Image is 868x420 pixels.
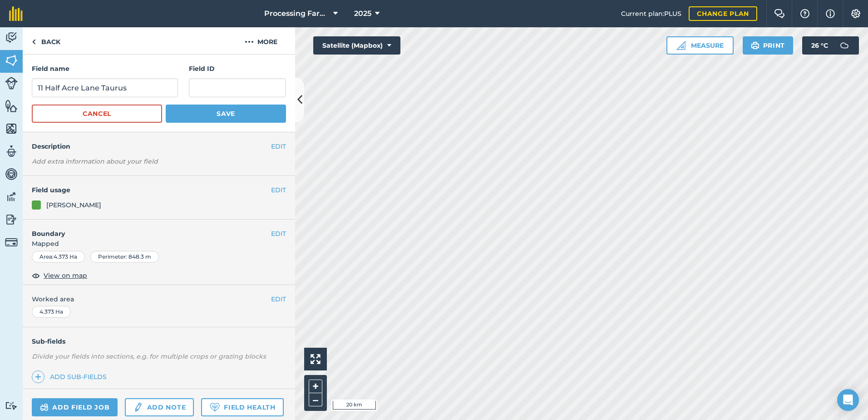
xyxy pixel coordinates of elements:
[32,270,40,281] img: svg+xml;base64,PHN2ZyB4bWxucz0iaHR0cDovL3d3dy53My5vcmcvMjAwMC9zdmciIHdpZHRoPSIxOCIgaGVpZ2h0PSIyNC...
[5,54,18,67] img: svg+xml;base64,PHN2ZyB4bWxucz0iaHR0cDovL3d3dy53My5vcmcvMjAwMC9zdmciIHdpZHRoPSI1NiIgaGVpZ2h0PSI2MC...
[245,36,254,47] img: svg+xml;base64,PHN2ZyB4bWxucz0iaHR0cDovL3d3dy53My5vcmcvMjAwMC9zdmciIHdpZHRoPSIyMCIgaGVpZ2h0PSIyNC...
[32,352,266,360] em: Divide your fields into sections, e.g. for multiple crops or grazing blocks
[309,393,322,406] button: –
[271,229,286,239] button: EDIT
[227,27,295,54] button: More
[811,36,828,55] span: 26 ° C
[354,8,371,19] span: 2025
[676,41,686,50] img: Ruler icon
[32,185,271,195] h4: Field usage
[32,251,85,263] div: Area : 4.373 Ha
[32,36,36,47] img: svg+xml;base64,PHN2ZyB4bWxucz0iaHR0cDovL3d3dy53My5vcmcvMjAwMC9zdmciIHdpZHRoPSI5IiBoZWlnaHQ9IjI0Ii...
[837,389,859,411] div: Open Intercom Messenger
[32,306,71,318] div: 4.373 Ha
[751,40,759,51] img: svg+xml;base64,PHN2ZyB4bWxucz0iaHR0cDovL3d3dy53My5vcmcvMjAwMC9zdmciIHdpZHRoPSIxOSIgaGVpZ2h0PSIyNC...
[23,336,295,346] h4: Sub-fields
[271,141,286,151] button: EDIT
[166,105,286,123] button: Save
[743,36,794,55] button: Print
[850,9,861,18] img: A cog icon
[201,398,283,416] a: Field Health
[9,6,23,21] img: fieldmargin Logo
[32,141,286,151] h4: Description
[313,36,400,55] button: Satellite (Mapbox)
[32,64,178,74] h4: Field name
[774,9,785,18] img: Two speech bubbles overlapping with the left bubble in the forefront
[32,398,118,416] a: Add field job
[309,380,322,393] button: +
[799,9,810,18] img: A question mark icon
[44,270,87,280] span: View on map
[621,9,681,19] span: Current plan : PLUS
[32,270,87,281] button: View on map
[35,371,41,382] img: svg+xml;base64,PHN2ZyB4bWxucz0iaHR0cDovL3d3dy53My5vcmcvMjAwMC9zdmciIHdpZHRoPSIxNCIgaGVpZ2h0PSIyNC...
[40,402,49,413] img: svg+xml;base64,PD94bWwgdmVyc2lvbj0iMS4wIiBlbmNvZGluZz0idXRmLTgiPz4KPCEtLSBHZW5lcmF0b3I6IEFkb2JlIE...
[5,401,18,410] img: svg+xml;base64,PD94bWwgdmVyc2lvbj0iMS4wIiBlbmNvZGluZz0idXRmLTgiPz4KPCEtLSBHZW5lcmF0b3I6IEFkb2JlIE...
[5,236,18,249] img: svg+xml;base64,PD94bWwgdmVyc2lvbj0iMS4wIiBlbmNvZGluZz0idXRmLTgiPz4KPCEtLSBHZW5lcmF0b3I6IEFkb2JlIE...
[189,64,286,74] h4: Field ID
[23,239,295,249] span: Mapped
[90,251,159,263] div: Perimeter : 848.3 m
[133,402,143,413] img: svg+xml;base64,PD94bWwgdmVyc2lvbj0iMS4wIiBlbmNvZGluZz0idXRmLTgiPz4KPCEtLSBHZW5lcmF0b3I6IEFkb2JlIE...
[5,145,18,158] img: svg+xml;base64,PD94bWwgdmVyc2lvbj0iMS4wIiBlbmNvZGluZz0idXRmLTgiPz4KPCEtLSBHZW5lcmF0b3I6IEFkb2JlIE...
[5,77,18,90] img: svg+xml;base64,PD94bWwgdmVyc2lvbj0iMS4wIiBlbmNvZGluZz0idXRmLTgiPz4KPCEtLSBHZW5lcmF0b3I6IEFkb2JlIE...
[271,294,286,304] button: EDIT
[5,213,18,226] img: svg+xml;base64,PD94bWwgdmVyc2lvbj0iMS4wIiBlbmNvZGluZz0idXRmLTgiPz4KPCEtLSBHZW5lcmF0b3I6IEFkb2JlIE...
[5,167,18,181] img: svg+xml;base64,PD94bWwgdmVyc2lvbj0iMS4wIiBlbmNvZGluZz0idXRmLTgiPz4KPCEtLSBHZW5lcmF0b3I6IEFkb2JlIE...
[5,31,18,45] img: svg+xml;base64,PD94bWwgdmVyc2lvbj0iMS4wIiBlbmNvZGluZz0idXRmLTgiPz4KPCEtLSBHZW5lcmF0b3I6IEFkb2JlIE...
[23,27,69,54] a: Back
[689,6,757,21] a: Change plan
[5,122,18,135] img: svg+xml;base64,PHN2ZyB4bWxucz0iaHR0cDovL3d3dy53My5vcmcvMjAwMC9zdmciIHdpZHRoPSI1NiIgaGVpZ2h0PSI2MC...
[23,220,271,239] h4: Boundary
[835,36,853,55] img: svg+xml;base64,PD94bWwgdmVyc2lvbj0iMS4wIiBlbmNvZGluZz0idXRmLTgiPz4KPCEtLSBHZW5lcmF0b3I6IEFkb2JlIE...
[311,354,321,364] img: Four arrows, one pointing top left, one top right, one bottom right and the last bottom left
[271,185,286,195] button: EDIT
[264,8,330,19] span: Processing Farms
[125,398,194,416] a: Add note
[802,36,859,55] button: 26 °C
[32,294,286,304] span: Worked area
[32,370,110,383] a: Add sub-fields
[5,190,18,204] img: svg+xml;base64,PD94bWwgdmVyc2lvbj0iMS4wIiBlbmNvZGluZz0idXRmLTgiPz4KPCEtLSBHZW5lcmF0b3I6IEFkb2JlIE...
[32,105,162,123] button: Cancel
[666,36,734,55] button: Measure
[826,8,835,19] img: svg+xml;base64,PHN2ZyB4bWxucz0iaHR0cDovL3d3dy53My5vcmcvMjAwMC9zdmciIHdpZHRoPSIxNyIgaGVpZ2h0PSIxNy...
[32,157,158,165] em: Add extra information about your field
[46,200,101,210] div: [PERSON_NAME]
[5,99,18,113] img: svg+xml;base64,PHN2ZyB4bWxucz0iaHR0cDovL3d3dy53My5vcmcvMjAwMC9zdmciIHdpZHRoPSI1NiIgaGVpZ2h0PSI2MC...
